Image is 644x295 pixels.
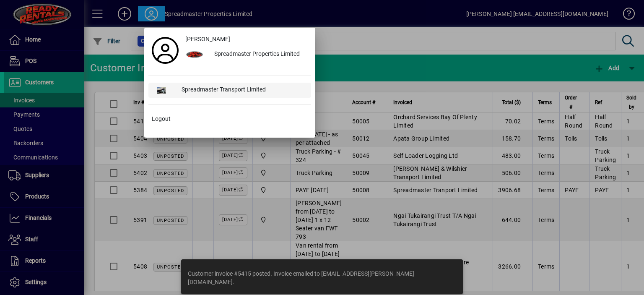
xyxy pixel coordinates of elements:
[208,47,311,62] div: Spreadmaster Properties Limited
[182,47,311,62] button: Spreadmaster Properties Limited
[175,83,311,98] div: Spreadmaster Transport Limited
[152,115,171,123] span: Logout
[182,32,311,47] a: [PERSON_NAME]
[148,112,311,127] button: Logout
[148,43,182,58] a: Profile
[148,83,311,98] button: Spreadmaster Transport Limited
[185,35,230,44] span: [PERSON_NAME]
